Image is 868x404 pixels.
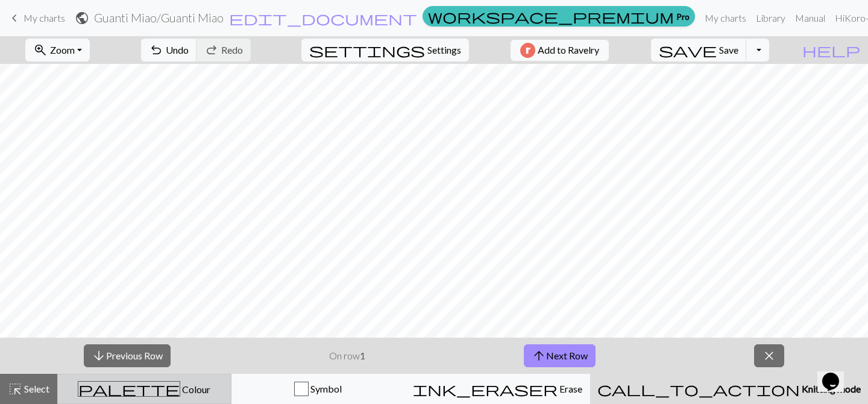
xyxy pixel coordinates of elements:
[149,42,163,58] span: undo
[413,380,558,397] span: ink_eraser
[50,44,75,55] span: Zoom
[762,347,776,364] span: close
[428,8,674,25] span: workspace_premium
[329,349,365,363] p: On row
[94,11,224,25] h2: Guanti Miao / Guanti Miao
[802,42,860,58] span: help
[532,347,546,364] span: arrow_upward
[659,42,717,58] span: save
[651,39,747,62] button: Save
[790,6,830,30] a: Manual
[520,43,535,58] img: Ravelry
[84,344,171,367] button: Previous Row
[511,40,609,61] button: Add to Ravelry
[751,6,790,30] a: Library
[75,10,89,27] span: public
[597,380,800,397] span: call_to_action
[25,39,90,62] button: Zoom
[22,383,49,394] span: Select
[33,42,48,58] span: zoom_in
[427,43,461,57] span: Settings
[558,383,582,394] span: Erase
[78,380,180,397] span: palette
[524,344,596,367] button: Next Row
[8,380,22,397] span: highlight_alt
[229,10,417,27] span: edit_document
[57,374,231,404] button: Colour
[166,44,189,55] span: Undo
[141,39,197,62] button: Undo
[590,374,868,404] button: Knitting mode
[309,43,425,57] i: Settings
[92,347,106,364] span: arrow_downward
[180,383,210,395] span: Colour
[309,383,342,394] span: Symbol
[405,374,590,404] button: Erase
[301,39,469,62] button: SettingsSettings
[360,350,365,361] strong: 1
[309,42,425,58] span: settings
[423,6,695,27] a: Pro
[817,356,856,392] iframe: chat widget
[231,374,406,404] button: Symbol
[24,12,65,24] span: My charts
[800,383,861,394] span: Knitting mode
[700,6,751,30] a: My charts
[719,44,738,55] span: Save
[7,10,22,27] span: keyboard_arrow_left
[538,43,599,58] span: Add to Ravelry
[7,8,65,28] a: My charts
